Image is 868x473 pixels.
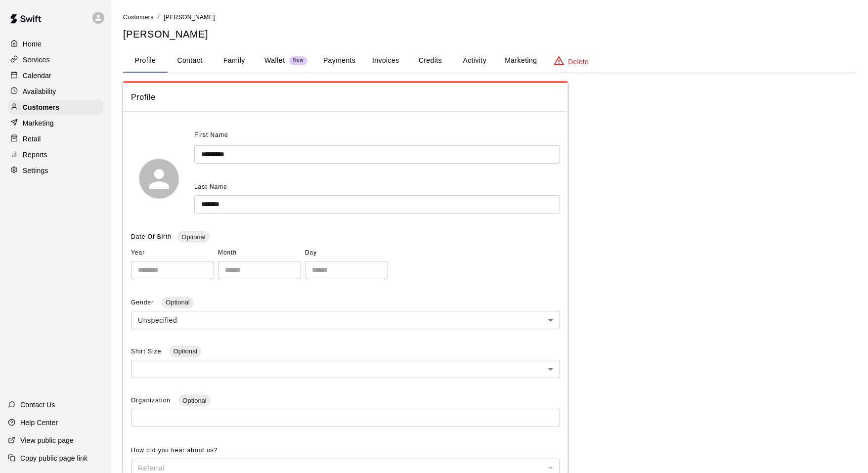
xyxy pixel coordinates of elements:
[497,49,545,73] button: Marketing
[8,52,103,67] a: Services
[20,400,55,410] p: Contact Us
[168,49,212,73] button: Contact
[123,13,154,21] a: Customers
[123,28,856,41] h5: [PERSON_NAME]
[8,100,103,115] a: Customers
[8,163,103,178] a: Settings
[123,14,154,21] span: Customers
[8,37,103,51] a: Home
[194,128,228,143] span: First Name
[131,447,217,454] span: How did you hear about us?
[131,245,214,261] span: Year
[264,55,285,66] p: Wallet
[8,116,103,130] a: Marketing
[305,245,388,261] span: Day
[23,166,48,175] p: Settings
[8,131,103,146] a: Retail
[452,49,497,73] button: Activity
[8,68,103,83] a: Calendar
[408,49,452,73] button: Credits
[20,435,74,445] p: View public page
[20,418,58,428] p: Help Center
[23,39,42,49] p: Home
[131,397,173,404] span: Organization
[218,245,301,261] span: Month
[23,86,56,96] p: Availability
[568,57,589,67] p: Delete
[289,57,307,64] span: New
[194,183,227,190] span: Last Name
[8,147,103,162] a: Reports
[23,55,50,65] p: Services
[131,311,560,329] div: Unspecified
[162,299,193,306] span: Optional
[23,150,47,160] p: Reports
[131,233,172,240] span: Date Of Birth
[315,49,363,73] button: Payments
[131,91,560,104] span: Profile
[23,102,59,112] p: Customers
[212,49,257,73] button: Family
[131,299,156,306] span: Gender
[23,134,41,144] p: Retail
[177,233,209,241] span: Optional
[131,348,164,355] span: Shirt Size
[158,12,160,22] li: /
[8,84,103,99] a: Availability
[20,453,87,463] p: Copy public page link
[23,71,51,81] p: Calendar
[363,49,408,73] button: Invoices
[123,12,856,23] nav: breadcrumb
[170,347,201,355] span: Optional
[164,14,215,21] span: [PERSON_NAME]
[23,118,54,128] p: Marketing
[123,49,168,73] button: Profile
[178,397,210,404] span: Optional
[123,49,856,73] div: basic tabs example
